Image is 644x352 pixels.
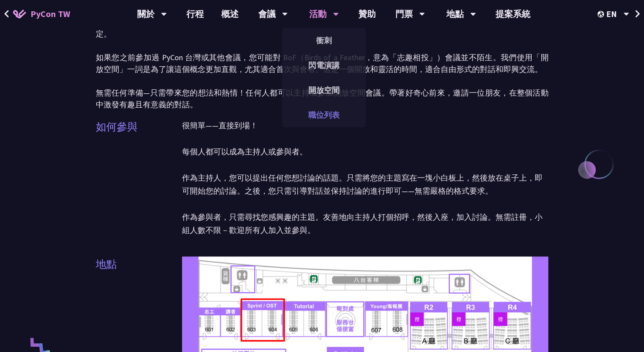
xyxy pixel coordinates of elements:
font: 地點 [446,8,464,19]
font: 行程 [186,8,204,19]
font: 衝刺 [316,35,332,45]
img: 區域設定圖標 [597,11,606,17]
font: 概述 [221,8,239,19]
font: 關於 [137,8,155,19]
font: 閃電演講 [308,60,340,70]
font: 提案系統 [496,8,530,19]
font: 會議 [258,8,276,19]
font: 開放空間 [308,85,340,95]
font: 活動 [309,8,327,19]
font: 職位列表 [308,110,340,120]
font: 如何參與 [96,120,138,133]
font: 如果您之前參加過 PyCon 台灣或其他會議，您可能對 BoF（Birds of a Feather，意為「志趣相投」）會議並不陌生。我們使用「開放空間」一詞是為了讓這個概念更加直觀，尤其適合首... [96,52,549,74]
font: 作為參與者，只需尋找您感興趣的主題。友善地向主持人打個招呼，然後入座，加入討論。無需註冊，小組人數不限－歡迎所有人加入並參與。 [182,212,543,235]
a: PyCon TW [4,3,79,25]
img: PyCon TW 2025 首頁圖標 [13,10,26,18]
font: PyCon TW [30,8,70,19]
font: 門票 [395,8,413,19]
font: 作為主持人，您可以提出任何您想討論的話題。只需將您的主題寫在一塊小白板上，然後放在桌子上，即可開始您的討論。之後，您只需引導對話並保持討論的進行即可——無需嚴格的格式要求。 [182,173,543,196]
font: EN [606,8,617,19]
font: 地點 [96,257,117,271]
font: 很簡單——直接到場！ [182,120,258,130]
font: 贊助 [358,8,376,19]
font: 無需任何準備—只需帶來您的想法和熱情！任何人都可以主持或參加開放空間會議。帶著好奇心前來，邀請一位朋友，在整個活動中激發有趣且有意義的對話。 [96,88,549,109]
font: 每個人都可以成為主持人或參與者。 [182,147,307,157]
